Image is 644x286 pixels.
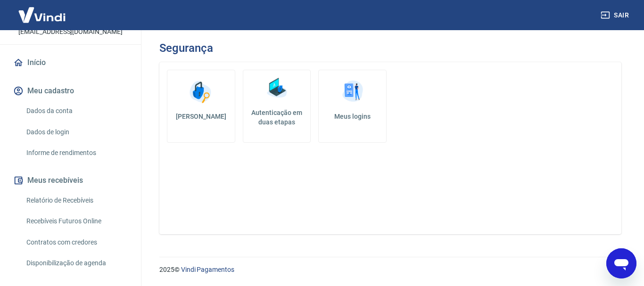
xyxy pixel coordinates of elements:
[18,27,123,37] p: [EMAIL_ADDRESS][DOMAIN_NAME]
[23,123,130,142] a: Dados de login
[23,253,130,273] a: Disponibilização de agenda
[167,70,235,143] a: [PERSON_NAME]
[23,191,130,210] a: Relatório de Recebíveis
[11,170,130,191] button: Meus recebíveis
[11,0,73,29] img: Vindi
[247,108,307,127] h5: Autenticação em duas etapas
[263,74,291,102] img: Autenticação em duas etapas
[187,78,215,106] img: Alterar senha
[318,70,387,143] a: Meus logins
[23,212,130,231] a: Recebíveis Futuros Online
[11,81,130,101] button: Meu cadastro
[159,265,621,275] p: 2025 ©
[243,70,311,143] a: Autenticação em duas etapas
[599,7,633,24] button: Sair
[175,112,227,121] h5: [PERSON_NAME]
[326,112,379,121] h5: Meus logins
[23,143,130,163] a: Informe de rendimentos
[23,233,130,252] a: Contratos com credores
[11,52,130,73] a: Início
[339,78,367,106] img: Meus logins
[159,41,213,55] h3: Segurança
[181,266,234,273] a: Vindi Pagamentos
[606,248,636,278] iframe: Botão para abrir a janela de mensagens, conversa em andamento
[23,101,130,121] a: Dados da conta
